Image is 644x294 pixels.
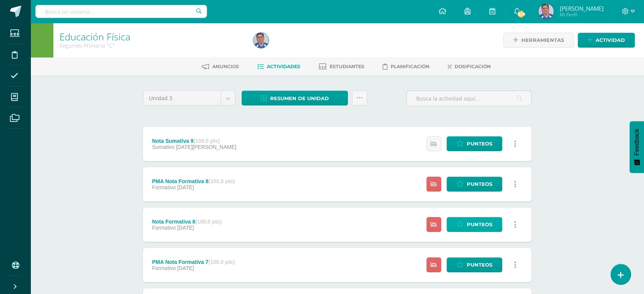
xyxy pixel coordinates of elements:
[630,121,644,173] button: Feedback - Mostrar encuesta
[152,259,235,265] div: PMA Nota Formativa 7
[467,177,492,191] span: Punteos
[467,217,492,232] span: Punteos
[455,64,491,69] span: Dosificación
[633,129,640,155] span: Feedback
[253,33,269,48] img: a70d0038ccf6c87a58865f66233eda2a.png
[35,5,207,18] input: Busca un usuario...
[208,178,235,184] strong: (100.0 pts)
[152,144,174,150] span: Sumativo
[517,10,525,18] span: 829
[270,91,329,105] span: Resumen de unidad
[177,184,194,190] span: [DATE]
[447,217,502,232] a: Punteos
[447,177,502,192] a: Punteos
[538,4,554,19] img: a70d0038ccf6c87a58865f66233eda2a.png
[391,64,429,69] span: Planificación
[152,178,235,184] div: PMA Nota Formativa 8
[242,91,348,105] a: Resumen de unidad
[578,33,635,48] a: Actividad
[467,258,492,272] span: Punteos
[447,257,502,272] a: Punteos
[330,64,364,69] span: Estudiantes
[152,265,176,271] span: Formativo
[267,64,300,69] span: Actividades
[59,42,244,49] div: Segundo Primaria 'C'
[143,91,235,105] a: Unidad 3
[467,137,492,151] span: Punteos
[407,91,531,106] input: Busca la actividad aquí...
[503,33,574,48] a: Herramientas
[152,184,176,190] span: Formativo
[152,219,222,225] div: Nota Formativa 8
[383,61,429,73] a: Planificación
[59,31,244,42] h1: Educación Física
[177,265,194,271] span: [DATE]
[559,11,603,18] span: Mi Perfil
[257,61,300,73] a: Actividades
[149,91,215,105] span: Unidad 3
[559,5,603,12] span: [PERSON_NAME]
[212,64,239,69] span: Anuncios
[195,219,221,225] strong: (100.0 pts)
[448,61,491,73] a: Dosificación
[177,225,194,231] span: [DATE]
[521,33,564,47] span: Herramientas
[194,138,220,144] strong: (100.0 pts)
[176,144,236,150] span: [DATE][PERSON_NAME]
[208,259,235,265] strong: (100.0 pts)
[152,138,236,144] div: Nota Sumativa 9
[152,225,176,231] span: Formativo
[596,33,625,47] span: Actividad
[202,61,239,73] a: Anuncios
[319,61,364,73] a: Estudiantes
[447,136,502,151] a: Punteos
[59,30,130,43] a: Educación Física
